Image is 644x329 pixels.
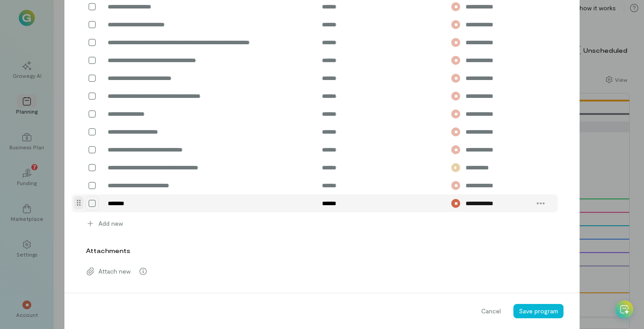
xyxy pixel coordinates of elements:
span: Attach new [98,267,131,276]
span: Add new [98,219,123,228]
div: Attach new [80,262,563,280]
label: Attachments [86,246,130,255]
span: Cancel [481,307,501,316]
span: Save program [519,307,558,315]
button: Save program [513,304,563,318]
